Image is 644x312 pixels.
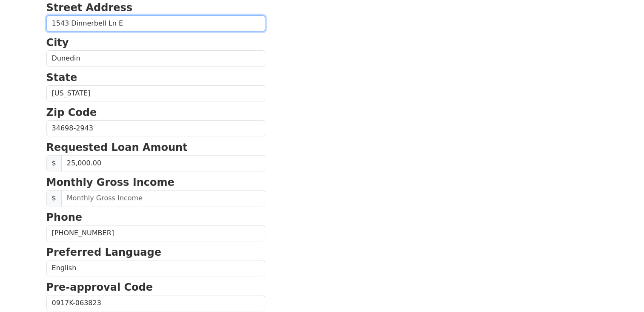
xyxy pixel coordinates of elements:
strong: Requested Loan Amount [46,142,188,153]
strong: City [46,37,69,49]
strong: Phone [46,211,83,223]
strong: Preferred Language [46,246,161,258]
strong: Street Address [46,2,133,14]
input: Pre-approval Code [46,295,265,311]
input: Street Address [46,15,265,32]
input: Phone [46,225,265,241]
input: Zip Code [46,120,265,136]
input: Monthly Gross Income [61,190,265,206]
span: $ [46,155,62,171]
span: $ [46,190,62,206]
input: City [46,50,265,66]
input: Requested Loan Amount [61,155,265,171]
strong: Pre-approval Code [46,281,153,293]
strong: Zip Code [46,107,97,118]
p: Monthly Gross Income [46,175,265,190]
strong: State [46,72,77,84]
